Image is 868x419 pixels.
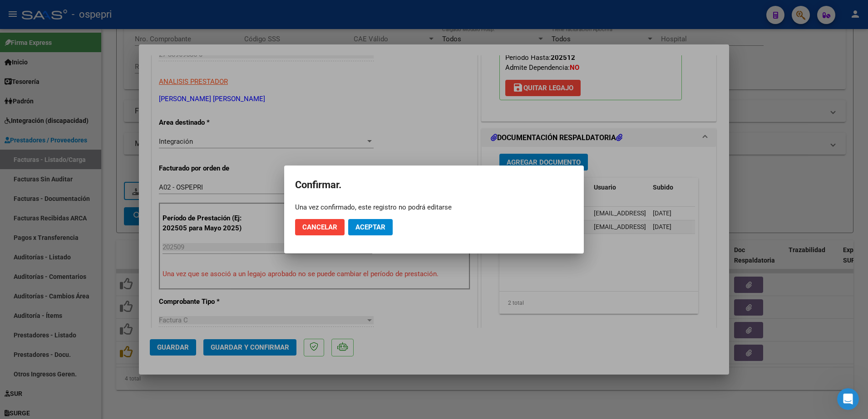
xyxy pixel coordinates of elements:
button: Aceptar [348,219,393,235]
button: Cancelar [295,219,345,235]
iframe: Intercom live chat [837,388,859,410]
h2: Confirmar. [295,176,573,194]
span: Cancelar [302,223,337,231]
span: Aceptar [355,223,385,231]
div: Una vez confirmado, este registro no podrá editarse [295,203,573,212]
